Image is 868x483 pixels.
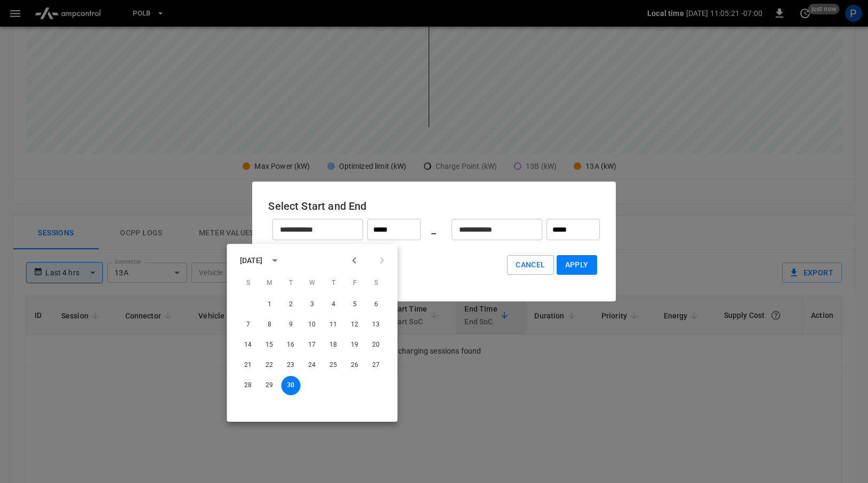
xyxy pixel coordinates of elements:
span: Thursday [324,273,343,294]
button: 25 [324,356,343,375]
span: Sunday [239,273,258,294]
button: Previous month [345,251,364,269]
button: 7 [239,315,258,334]
button: Apply [557,255,597,275]
button: 4 [324,295,343,314]
button: 18 [324,335,343,355]
button: 17 [303,335,322,355]
button: 30 [282,376,301,395]
button: 22 [260,356,279,375]
button: 3 [303,295,322,314]
button: 19 [345,335,365,355]
button: 26 [345,356,365,375]
button: 13 [367,315,386,334]
div: [DATE] [240,255,263,266]
button: 14 [239,335,258,355]
span: Wednesday [303,273,322,294]
button: 27 [367,356,386,375]
button: 1 [260,295,279,314]
span: Monday [260,273,279,294]
button: 28 [239,376,258,395]
button: 8 [260,315,279,334]
button: 15 [260,335,279,355]
h6: _ [431,221,436,238]
button: 16 [282,335,301,355]
button: 10 [303,315,322,334]
span: Tuesday [282,273,301,294]
button: 20 [367,335,386,355]
button: 9 [282,315,301,334]
button: 5 [345,295,365,314]
button: 12 [345,315,365,334]
button: 24 [303,356,322,375]
button: 29 [260,376,279,395]
button: calendar view is open, switch to year view [266,251,284,269]
button: 2 [282,295,301,314]
button: 11 [324,315,343,334]
h6: Select Start and End [268,198,599,215]
button: Cancel [507,255,553,275]
span: Friday [345,273,365,294]
button: 23 [282,356,301,375]
button: 21 [239,356,258,375]
button: 6 [367,295,386,314]
span: Saturday [367,273,386,294]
